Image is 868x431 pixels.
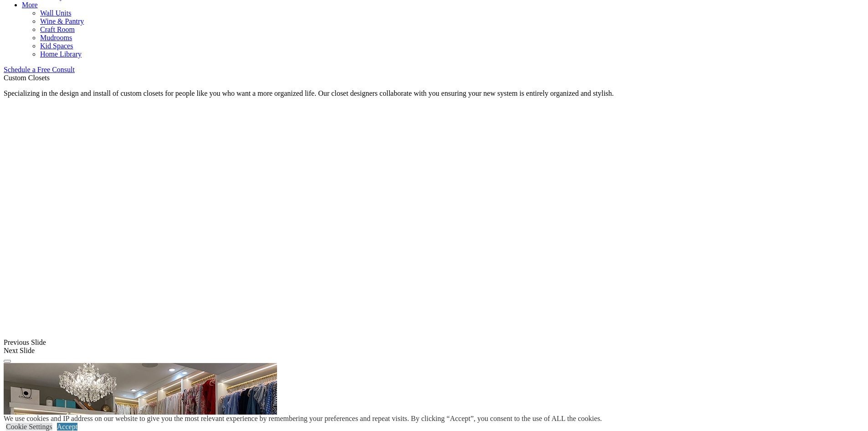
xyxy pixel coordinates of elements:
[40,9,71,17] a: Wall Units
[40,50,82,58] a: Home Library
[4,74,50,82] span: Custom Closets
[40,34,72,42] a: Mudrooms
[4,347,864,355] div: Next Slide
[22,1,38,9] a: More menu text will display only on big screen
[40,17,84,25] a: Wine & Pantry
[4,338,864,347] div: Previous Slide
[4,360,11,363] button: Click here to pause slide show
[57,423,77,431] a: Accept
[6,423,52,431] a: Cookie Settings
[40,26,75,33] a: Craft Room
[4,89,864,98] p: Specializing in the design and install of custom closets for people like you who want a more orga...
[40,42,73,50] a: Kid Spaces
[4,415,602,423] div: We use cookies and IP address on our website to give you the most relevant experience by remember...
[4,66,75,73] a: Schedule a Free Consult (opens a dropdown menu)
